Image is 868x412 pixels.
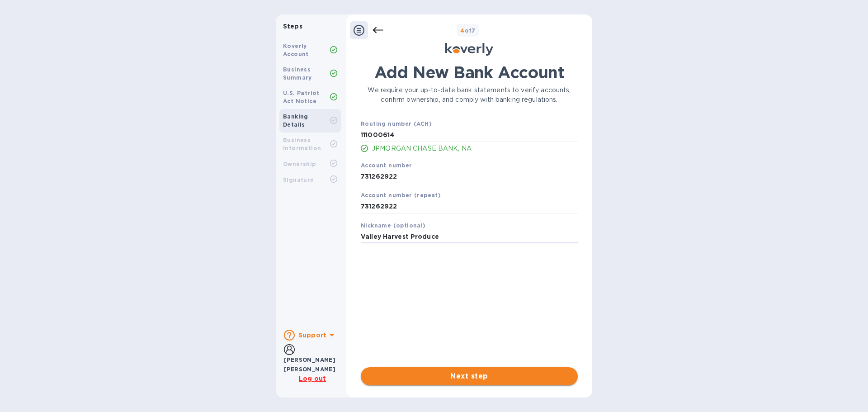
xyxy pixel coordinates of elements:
[283,113,308,128] b: Banking Details
[361,367,578,385] button: Next step
[361,192,441,199] b: Account number (repeat)
[283,66,312,81] b: Business Summary
[368,371,571,382] span: Next step
[283,23,302,30] b: Steps
[372,144,578,153] p: JPMORGAN CHASE BANK, NA
[361,200,578,213] input: Enter account number
[283,137,321,152] b: Business Information
[361,230,578,244] input: Enter nickname
[361,85,578,104] p: We require your up-to-date bank statements to verify accounts, confirm ownership, and comply with...
[361,63,578,82] h1: Add New Bank Account
[283,176,314,183] b: Signature
[361,120,432,127] b: Routing number (ACH)
[361,222,426,229] b: Nickname (optional)
[283,43,309,57] b: Koverly Account
[298,331,326,339] b: Support
[361,162,412,169] b: Account number
[460,27,464,34] span: 4
[361,170,578,183] input: Enter account number
[361,128,578,142] input: Enter routing number
[283,90,320,104] b: U.S. Patriot Act Notice
[460,27,476,34] b: of 7
[284,356,335,373] b: [PERSON_NAME] [PERSON_NAME]
[299,375,326,382] u: Log out
[283,161,316,167] b: Ownership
